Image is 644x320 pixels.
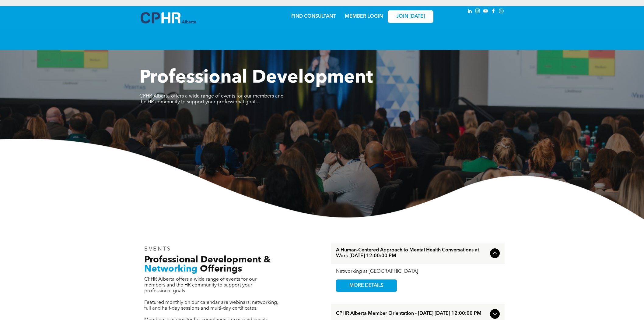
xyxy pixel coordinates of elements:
[474,8,481,16] a: instagram
[139,94,284,105] span: CPHR Alberta offers a wide range of events for our members and the HR community to support your p...
[498,8,505,16] a: Social network
[342,280,390,292] span: MORE DETAILS
[482,8,489,16] a: youtube
[336,247,488,259] span: A Human-Centered Approach to Mental Health Conversations at Work [DATE] 12:00:00 PM
[466,8,473,16] a: linkedin
[388,10,433,23] a: JOIN [DATE]
[336,269,500,275] div: Networking at [GEOGRAPHIC_DATA]
[490,8,497,16] a: facebook
[144,246,171,252] span: EVENTS
[200,265,242,274] span: Offerings
[139,69,373,87] span: Professional Development
[144,300,278,311] span: Featured monthly on our calendar are webinars, networking, full and half-day sessions and multi-d...
[336,311,488,317] span: CPHR Alberta Member Orientation - [DATE] [DATE] 12:00:00 PM
[144,265,198,274] span: Networking
[345,14,383,19] a: MEMBER LOGIN
[144,277,257,293] span: CPHR Alberta offers a wide range of events for our members and the HR community to support your p...
[141,12,196,23] img: A blue and white logo for cp alberta
[336,279,397,292] a: MORE DETAILS
[291,14,336,19] a: FIND CONSULTANT
[144,255,271,265] span: Professional Development &
[396,14,425,20] span: JOIN [DATE]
